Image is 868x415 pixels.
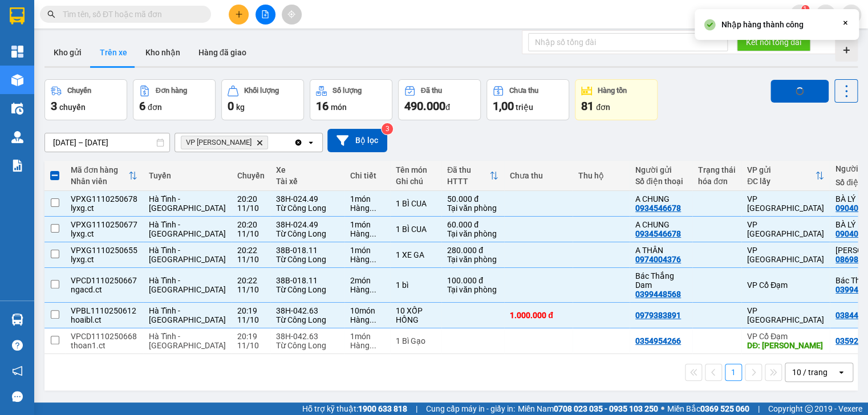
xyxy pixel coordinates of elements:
[133,79,216,120] button: Đơn hàng6đơn
[447,246,498,255] div: 280.000 đ
[71,204,137,213] div: lyxg.ct
[635,194,687,204] div: A CHUNG
[635,290,681,299] div: 0399448568
[635,336,681,345] div: 0354954266
[237,306,265,315] div: 20:19
[71,177,128,186] div: Nhân viên
[350,194,384,204] div: 1 món
[331,103,347,112] span: món
[747,194,824,213] div: VP [GEOGRAPHIC_DATA]
[447,220,498,229] div: 60.000 đ
[332,87,362,95] div: Số lượng
[65,161,143,191] th: Toggle SortBy
[421,87,442,95] div: Đã thu
[350,285,384,294] div: Hàng thông thường
[71,246,137,255] div: VPXG1110250655
[350,276,384,285] div: 2 món
[237,332,265,341] div: 20:19
[276,165,339,174] div: Xe
[149,246,226,264] span: Hà Tĩnh - [GEOGRAPHIC_DATA]
[189,39,255,66] button: Hàng đã giao
[445,103,450,112] span: đ
[294,138,303,147] svg: Clear all
[71,194,137,204] div: VPXG1110250678
[276,306,339,315] div: 38H-042.63
[350,255,384,264] div: Hàng thông thường
[447,285,498,294] div: Tại văn phòng
[276,276,339,285] div: 38B-018.11
[635,246,687,255] div: A THÂN
[635,220,687,229] div: A CHUNG
[370,315,376,324] span: ...
[237,171,265,180] div: Chuyến
[528,33,728,51] input: Nhập số tổng đài
[276,315,339,324] div: Từ Công Long
[736,7,790,21] span: tuanhl.ct
[841,18,850,27] svg: Close
[256,139,263,146] svg: Delete
[447,229,498,238] div: Tại văn phòng
[149,220,226,238] span: Hà Tĩnh - [GEOGRAPHIC_DATA]
[770,80,829,103] button: loading Nhập hàng
[306,138,315,147] svg: open
[486,79,569,120] button: Chưa thu1,00 triệu
[63,8,197,21] input: Tìm tên, số ĐT hoặc mã đơn
[635,177,687,186] div: Số điện thoại
[370,255,376,264] span: ...
[237,255,265,264] div: 11/10
[575,79,658,120] button: Hàng tồn81đơn
[71,276,137,285] div: VPCD1110250667
[747,246,824,264] div: VP [GEOGRAPHIC_DATA]
[149,171,226,180] div: Tuyến
[698,165,736,174] div: Trạng thái
[635,271,687,290] div: Bác Thắng Dam
[71,332,137,341] div: VPCD1110250668
[237,341,265,350] div: 11/10
[237,229,265,238] div: 11/10
[11,314,23,326] img: warehouse-icon
[396,250,436,259] div: 1 XE GA
[71,255,137,264] div: lyxg.ct
[71,165,128,174] div: Mã đơn hàng
[149,276,226,294] span: Hà Tĩnh - [GEOGRAPHIC_DATA]
[287,10,295,18] span: aim
[276,341,339,350] div: Từ Công Long
[746,36,801,48] span: Kết nối tổng đài
[237,220,265,229] div: 20:20
[747,332,824,341] div: VP Cổ Đạm
[229,5,249,25] button: plus
[139,99,145,113] span: 6
[447,194,498,204] div: 50.000 đ
[635,311,681,320] div: 0979383891
[71,315,137,324] div: hoaibl.ct
[747,280,824,290] div: VP Cổ Đạm
[276,246,339,255] div: 38B-018.11
[237,204,265,213] div: 11/10
[181,136,268,149] span: VP Hoàng Liệt, close by backspace
[310,79,392,120] button: Số lượng16món
[516,103,533,112] span: triệu
[396,306,436,324] div: 10 XỐP HỒNG
[71,285,137,294] div: ngacd.ct
[635,229,681,238] div: 0934546678
[302,402,407,415] span: Hỗ trợ kỹ thuật:
[426,402,515,415] span: Cung cấp máy in - giấy in:
[221,79,304,120] button: Khối lượng0kg
[59,103,86,112] span: chuyến
[404,99,445,113] span: 490.000
[71,229,137,238] div: lyxg.ct
[447,165,489,174] div: Đã thu
[12,365,23,376] span: notification
[509,87,538,95] div: Chưa thu
[581,99,594,113] span: 81
[11,46,23,58] img: dashboard-icon
[396,225,436,234] div: 1 BÌ CUA
[747,341,824,350] div: DĐ: TÙNG LỘC
[396,177,436,186] div: Ghi chú
[805,405,813,413] span: copyright
[44,39,91,66] button: Kho gửi
[803,5,807,13] span: 1
[276,332,339,341] div: 38H-042.63
[398,79,481,120] button: Đã thu490.000đ
[350,220,384,229] div: 1 món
